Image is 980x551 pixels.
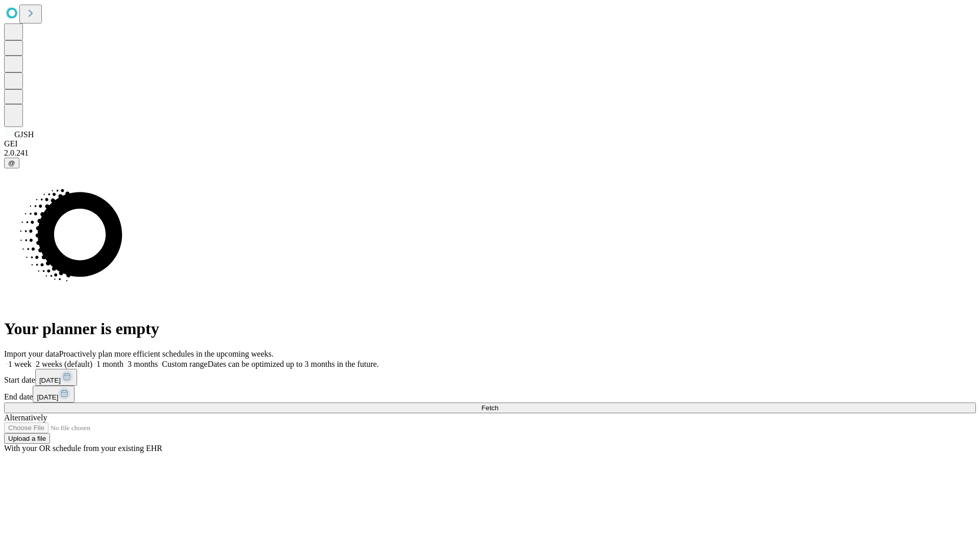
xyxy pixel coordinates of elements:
span: 1 month [96,360,124,368]
span: Custom range [162,360,207,368]
span: @ [8,159,15,167]
span: Dates can be optimized up to 3 months in the future. [208,360,379,368]
button: Fetch [4,403,976,413]
span: Alternatively [4,413,47,422]
span: Proactively plan more efficient schedules in the upcoming weeks. [59,349,274,358]
span: 3 months [128,360,158,368]
button: Upload a file [4,433,50,444]
span: 2 weeks (default) [36,360,92,368]
div: GEI [4,139,976,148]
button: @ [4,158,19,168]
div: 2.0.241 [4,148,976,158]
span: 1 week [8,360,32,368]
span: Import your data [4,349,59,358]
span: [DATE] [37,393,58,401]
button: [DATE] [35,369,77,386]
h1: Your planner is empty [4,319,976,338]
span: GJSH [14,130,34,139]
div: Start date [4,369,976,386]
button: [DATE] [33,386,75,403]
span: Fetch [481,404,498,412]
div: End date [4,386,976,403]
span: With your OR schedule from your existing EHR [4,444,162,453]
span: [DATE] [39,377,61,384]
